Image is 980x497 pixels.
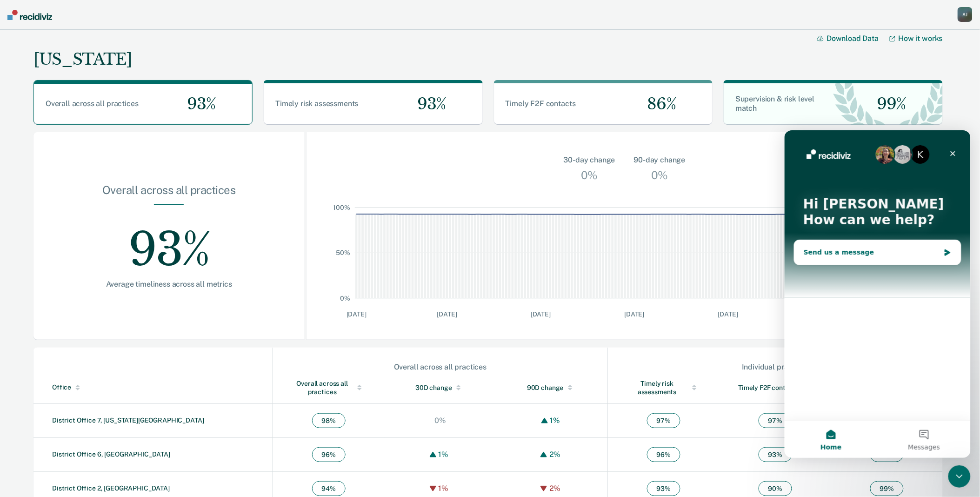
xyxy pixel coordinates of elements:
[63,280,275,289] div: Average timeliness across all metrics
[735,94,814,113] span: Supervision & risk level match
[647,413,680,428] span: 97 %
[720,372,831,404] th: Toggle SortBy
[506,99,576,108] span: Timely F2F contacts
[496,372,608,404] th: Toggle SortBy
[410,94,446,114] span: 93%
[738,383,813,392] div: Timely F2F contacts
[385,372,496,404] th: Toggle SortBy
[548,416,563,425] div: 1%
[531,310,551,318] text: [DATE]
[33,50,132,69] div: [US_STATE]
[52,450,170,458] a: District Office 6, [GEOGRAPHIC_DATA]
[432,416,448,425] div: 0%
[46,99,139,108] span: Overall across all practices
[870,94,907,114] span: 99%
[346,310,366,318] text: [DATE]
[292,379,366,396] div: Overall across all practices
[312,481,346,496] span: 94 %
[63,205,275,280] div: 93%
[785,130,971,458] iframe: Intercom live chat
[52,416,204,424] a: District Office 7, [US_STATE][GEOGRAPHIC_DATA]
[647,481,680,496] span: 93 %
[759,481,792,496] span: 90 %
[275,99,358,108] span: Timely risk assessments
[624,310,644,318] text: [DATE]
[627,379,701,396] div: Timely risk assessments
[579,166,600,184] div: 0%
[647,447,680,462] span: 96 %
[52,484,170,492] a: District Office 2, [GEOGRAPHIC_DATA]
[608,372,720,404] th: Toggle SortBy
[52,383,269,391] div: Office
[958,7,973,22] button: AJ
[515,383,589,392] div: 90D change
[436,450,451,459] div: 1%
[312,447,346,462] span: 96 %
[436,484,451,493] div: 1%
[403,383,478,392] div: 30D change
[273,372,385,404] th: Toggle SortBy
[608,363,942,371] div: Individual practices
[890,34,943,43] a: How it works
[958,7,973,22] div: A J
[759,413,792,428] span: 97 %
[649,166,670,184] div: 0%
[547,450,563,459] div: 2%
[870,481,904,496] span: 99 %
[718,310,738,318] text: [DATE]
[33,372,273,404] th: Toggle SortBy
[817,34,890,43] button: Download Data
[759,447,792,462] span: 93 %
[180,94,216,114] span: 93%
[312,413,346,428] span: 98 %
[564,154,615,166] div: 30-day change
[640,94,676,114] span: 86%
[7,10,52,20] img: Recidiviz
[948,465,971,488] iframe: Intercom live chat
[437,310,457,318] text: [DATE]
[547,484,563,493] div: 2%
[634,154,686,166] div: 90-day change
[273,363,607,371] div: Overall across all practices
[63,183,275,204] div: Overall across all practices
